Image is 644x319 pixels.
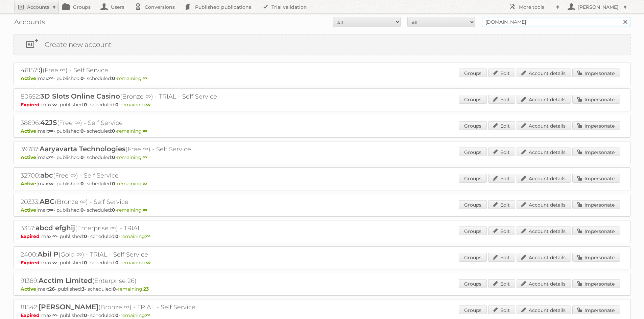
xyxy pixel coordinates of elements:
[488,148,515,156] a: Edit
[21,224,257,233] h2: 3357: (Enterprise ∞) - TRIAL
[49,128,53,134] strong: ∞
[459,200,487,209] a: Groups
[576,4,620,10] h2: [PERSON_NAME]
[459,69,487,77] a: Groups
[39,276,92,285] span: Acctim Limited
[120,260,150,266] span: remaining:
[572,305,620,314] a: Impersonate
[21,207,623,213] p: max: - published: - scheduled: -
[517,174,571,183] a: Account details
[21,102,623,108] p: max: - published: - scheduled: -
[115,312,119,318] strong: 0
[517,69,571,77] a: Account details
[21,303,257,312] h2: 81542: (Bronze ∞) - TRIAL - Self Service
[40,171,53,179] span: abc
[84,312,87,318] strong: 0
[21,154,623,160] p: max: - published: - scheduled: -
[117,75,147,81] span: remaining:
[84,260,87,266] strong: 0
[52,260,57,266] strong: ∞
[21,286,623,292] p: max: - published: - scheduled: -
[143,154,147,160] strong: ∞
[21,312,41,318] span: Expired
[572,200,620,209] a: Impersonate
[517,227,571,235] a: Account details
[572,174,620,183] a: Impersonate
[84,233,87,239] strong: 0
[21,128,38,134] span: Active
[52,233,57,239] strong: ∞
[21,181,623,187] p: max: - published: - scheduled: -
[80,207,84,213] strong: 0
[488,121,515,130] a: Edit
[49,154,53,160] strong: ∞
[35,224,75,232] span: abcd efghij
[517,253,571,262] a: Account details
[117,181,147,187] span: remaining:
[572,253,620,262] a: Impersonate
[488,95,515,104] a: Edit
[21,260,623,266] p: max: - published: - scheduled: -
[38,250,58,258] span: Abil P
[572,69,620,77] a: Impersonate
[80,128,84,134] strong: 0
[488,200,515,209] a: Edit
[572,148,620,156] a: Impersonate
[143,286,149,292] strong: 23
[39,66,43,74] span: :)
[120,312,150,318] span: remaining:
[146,233,150,239] strong: ∞
[120,102,150,108] span: remaining:
[572,279,620,288] a: Impersonate
[21,128,623,134] p: max: - published: - scheduled: -
[459,121,487,130] a: Groups
[517,121,571,130] a: Account details
[14,34,630,55] a: Create new account
[118,286,149,292] span: remaining:
[143,75,147,81] strong: ∞
[143,181,147,187] strong: ∞
[21,154,38,160] span: Active
[488,279,515,288] a: Edit
[49,181,53,187] strong: ∞
[459,95,487,104] a: Groups
[488,305,515,314] a: Edit
[21,260,41,266] span: Expired
[21,250,257,259] h2: 2400: (Gold ∞) - TRIAL - Self Service
[117,154,147,160] span: remaining:
[488,69,515,77] a: Edit
[572,121,620,130] a: Impersonate
[459,148,487,156] a: Groups
[488,174,515,183] a: Edit
[49,75,53,81] strong: ∞
[40,92,120,100] span: 3D Slots Online Casino
[21,233,41,239] span: Expired
[21,118,257,127] h2: 38696: (Free ∞) - Self Service
[84,102,87,108] strong: 0
[40,118,57,127] span: 42JS
[113,286,116,292] strong: 0
[49,207,53,213] strong: ∞
[52,312,57,318] strong: ∞
[40,197,55,206] span: ABC
[459,174,487,183] a: Groups
[120,233,150,239] span: remaining:
[146,260,150,266] strong: ∞
[40,145,125,153] span: Aaryavarta Technologies
[488,253,515,262] a: Edit
[517,305,571,314] a: Account details
[488,227,515,235] a: Edit
[112,154,115,160] strong: 0
[143,128,147,134] strong: ∞
[21,102,41,108] span: Expired
[117,128,147,134] span: remaining:
[21,276,257,285] h2: 91389: (Enterprise 26)
[517,279,571,288] a: Account details
[459,305,487,314] a: Groups
[21,207,38,213] span: Active
[21,145,257,154] h2: 39787: (Free ∞) - Self Service
[459,227,487,235] a: Groups
[80,154,84,160] strong: 0
[21,171,257,180] h2: 32700: (Free ∞) - Self Service
[112,75,115,81] strong: 0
